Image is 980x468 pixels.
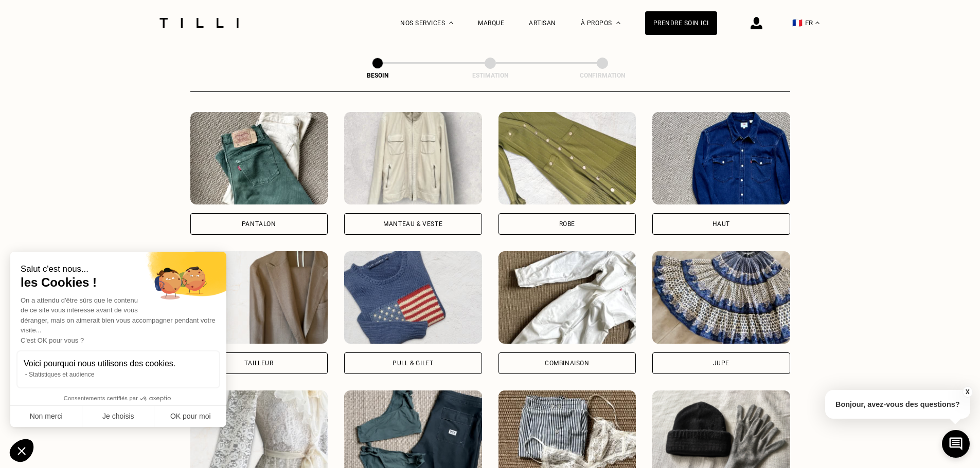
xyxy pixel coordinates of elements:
[190,112,328,204] img: Tilli retouche votre Pantalon
[498,251,636,344] img: Tilli retouche votre Combinaison
[383,221,442,227] div: Manteau & Veste
[242,221,276,227] div: Pantalon
[652,112,790,204] img: Tilli retouche votre Haut
[478,20,504,27] a: Marque
[344,112,482,204] img: Tilli retouche votre Manteau & Veste
[190,251,328,344] img: Tilli retouche votre Tailleur
[713,360,729,366] div: Jupe
[792,18,803,28] span: 🇫🇷
[449,22,453,24] img: Menu déroulant
[825,390,970,419] p: Bonjour, avez-vous des questions?
[545,360,590,366] div: Combinaison
[616,22,620,24] img: Menu déroulant à propos
[712,221,730,227] div: Haut
[962,386,972,398] button: X
[529,20,556,27] a: Artisan
[815,22,819,24] img: menu déroulant
[344,251,482,344] img: Tilli retouche votre Pull & gilet
[498,112,636,204] img: Tilli retouche votre Robe
[156,18,242,28] img: Logo du service de couturière Tilli
[551,72,654,79] div: Confirmation
[244,360,274,366] div: Tailleur
[559,221,575,227] div: Robe
[751,17,762,29] img: icône connexion
[393,360,433,366] div: Pull & gilet
[439,72,542,79] div: Estimation
[326,72,429,79] div: Besoin
[652,251,790,344] img: Tilli retouche votre Jupe
[645,11,717,35] a: Prendre soin ici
